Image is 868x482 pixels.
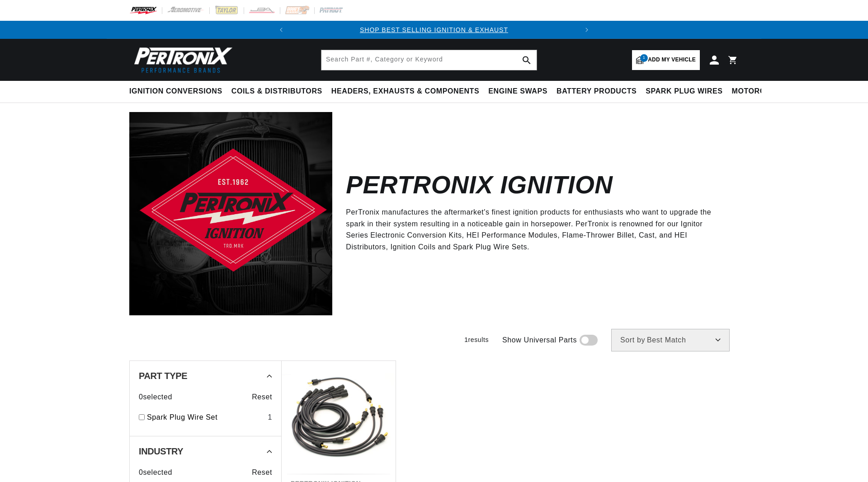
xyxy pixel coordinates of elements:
[648,56,696,64] span: Add my vehicle
[227,81,327,102] summary: Coils & Distributors
[641,81,727,102] summary: Spark Plug Wires
[620,337,645,344] span: Sort by
[231,87,322,96] span: Coils & Distributors
[557,87,637,96] span: Battery Products
[290,25,578,35] div: 1 of 2
[129,87,222,96] span: Ignition Conversions
[139,447,183,456] span: Industry
[321,50,537,70] input: Search Part #, Category or Keyword
[129,81,227,102] summary: Ignition Conversions
[552,81,641,102] summary: Battery Products
[360,26,508,33] a: SHOP BEST SELLING IGNITION & EXHAUST
[129,44,233,75] img: Pertronix
[646,87,722,96] span: Spark Plug Wires
[640,54,648,62] span: 1
[272,21,290,39] button: Translation missing: en.sections.announcements.previous_announcement
[107,21,761,39] slideshow-component: Translation missing: en.sections.announcements.announcement_bar
[346,174,613,196] h2: Pertronix Ignition
[464,336,489,343] span: 1 results
[331,87,479,96] span: Headers, Exhausts & Components
[268,412,272,423] div: 1
[290,25,578,35] div: Announcement
[727,81,790,102] summary: Motorcycle
[346,206,725,253] p: PerTronix manufactures the aftermarket's finest ignition products for enthusiasts who want to upg...
[502,334,577,346] span: Show Universal Parts
[139,391,172,403] span: 0 selected
[517,50,537,70] button: search button
[129,112,332,315] img: Pertronix Ignition
[139,467,172,478] span: 0 selected
[252,391,272,403] span: Reset
[611,329,730,351] select: Sort by
[488,87,547,96] span: Engine Swaps
[252,467,272,478] span: Reset
[327,81,484,102] summary: Headers, Exhausts & Components
[578,21,596,39] button: Translation missing: en.sections.announcements.next_announcement
[632,50,700,70] a: 1Add my vehicle
[484,81,552,102] summary: Engine Swaps
[147,412,264,423] a: Spark Plug Wire Set
[732,87,786,96] span: Motorcycle
[139,371,187,380] span: Part Type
